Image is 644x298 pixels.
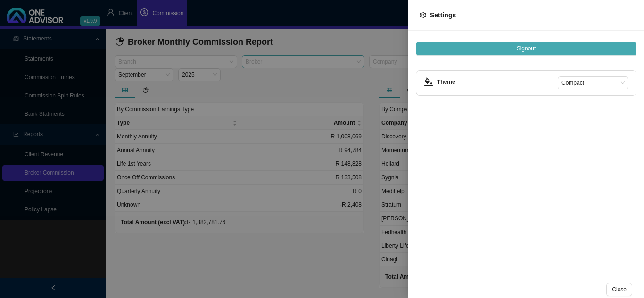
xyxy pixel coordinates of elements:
[517,44,536,53] span: Signout
[420,12,426,18] span: setting
[561,77,625,89] span: Compact
[424,77,433,87] span: bg-colors
[612,285,627,294] span: Close
[606,283,632,296] button: Close
[437,77,558,87] h4: Theme
[430,11,456,19] span: Settings
[416,42,636,55] button: Signout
